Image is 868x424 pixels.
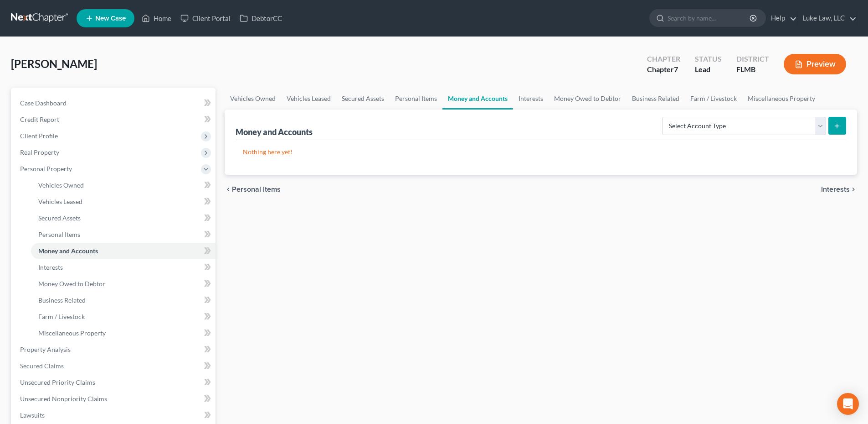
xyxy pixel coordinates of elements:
span: 7 [674,65,678,73]
a: Personal Items [31,226,216,243]
span: Vehicles Leased [38,198,82,205]
a: Business Related [31,292,216,309]
div: Chapter [647,64,680,75]
span: Case Dashboard [20,99,67,107]
span: [PERSON_NAME] [11,57,97,70]
span: Unsecured Priority Claims [20,378,95,386]
a: Money Owed to Debtor [31,276,216,292]
a: Farm / Livestock [31,309,216,325]
a: Interests [513,88,549,110]
span: Unsecured Nonpriority Claims [20,395,107,403]
span: Interests [38,263,63,271]
span: Client Profile [20,132,58,140]
span: Property Analysis [20,345,71,353]
span: Real Property [20,148,59,156]
a: Money and Accounts [442,88,513,110]
a: Unsecured Nonpriority Claims [13,391,216,407]
a: Luke Law, LLC [798,10,857,26]
button: chevron_left Personal Items [225,186,281,193]
span: Personal Items [38,230,80,238]
span: Business Related [38,296,86,304]
p: Nothing here yet! [243,147,839,157]
span: Lawsuits [20,411,45,419]
a: Secured Assets [31,210,216,226]
span: Secured Assets [38,214,81,222]
div: Open Intercom Messenger [837,393,859,415]
span: New Case [95,15,126,22]
i: chevron_right [850,186,857,193]
a: Case Dashboard [13,95,216,111]
div: Status [695,54,722,64]
a: Unsecured Priority Claims [13,374,216,391]
div: FLMB [736,64,769,75]
i: chevron_left [225,186,232,193]
a: Miscellaneous Property [31,325,216,341]
a: Personal Items [390,88,442,110]
a: Miscellaneous Property [742,88,821,110]
div: District [736,54,769,64]
div: Money and Accounts [236,126,313,137]
a: Credit Report [13,111,216,128]
span: Farm / Livestock [38,313,85,320]
span: Personal Property [20,165,72,173]
a: Business Related [627,88,685,110]
span: Money Owed to Debtor [38,280,105,288]
span: Vehicles Owned [38,181,84,189]
a: Money and Accounts [31,243,216,259]
button: Interests chevron_right [821,186,857,193]
span: Miscellaneous Property [38,329,106,337]
a: Property Analysis [13,341,216,358]
span: Interests [821,186,850,193]
input: Search by name... [668,10,751,26]
a: Lawsuits [13,407,216,424]
a: Vehicles Leased [281,88,336,110]
a: Home [137,10,176,26]
span: Personal Items [232,186,281,193]
a: Vehicles Owned [225,88,281,110]
a: Farm / Livestock [685,88,742,110]
a: Interests [31,259,216,276]
a: Client Portal [176,10,235,26]
div: Lead [695,64,722,75]
a: Secured Claims [13,358,216,374]
button: Preview [784,54,846,74]
a: Vehicles Leased [31,194,216,210]
span: Secured Claims [20,362,64,370]
div: Chapter [647,54,680,64]
span: Money and Accounts [38,247,98,255]
a: Secured Assets [336,88,390,110]
a: Vehicles Owned [31,177,216,194]
span: Credit Report [20,115,59,123]
a: DebtorCC [235,10,287,26]
a: Help [766,10,797,26]
a: Money Owed to Debtor [549,88,627,110]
